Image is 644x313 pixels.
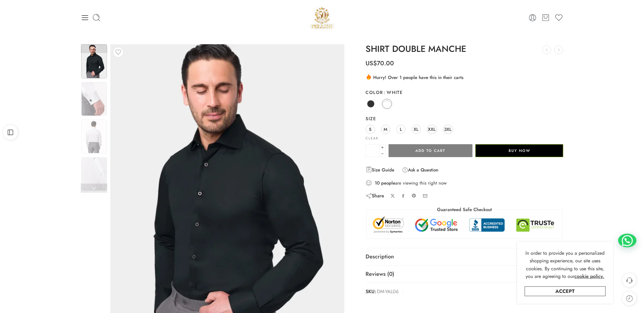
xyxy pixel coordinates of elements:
[444,125,452,133] span: 3XL
[389,144,473,157] button: Add to cart
[366,59,377,68] span: US$
[366,59,394,68] bdi: 70.00
[366,287,377,296] strong: SKU:
[366,44,564,54] h1: SHIRT DOUBLE MANCHE
[476,144,563,157] button: Buy Now
[525,286,606,296] a: Accept
[366,166,395,174] a: Size Guide
[402,166,439,174] a: Ask a Question
[391,194,395,198] a: Share on X
[309,5,335,31] img: Pellini
[526,250,605,280] span: In order to provide you a personalized shopping experience, our site uses cookies. By continuing ...
[400,125,402,133] span: L
[366,192,385,199] div: Share
[81,82,107,116] img: Artboard 2-03 (1)
[375,180,380,186] strong: 10
[383,89,403,95] span: White
[414,125,419,133] span: XL
[366,266,564,283] a: Reviews (0)
[575,272,605,280] a: cookie policy.
[366,137,379,140] a: Clear options
[434,207,495,213] legend: Guaranteed Safe Checkout
[366,116,564,122] label: Size
[542,13,550,22] a: Cart
[396,125,406,134] a: L
[381,180,396,186] strong: people
[384,125,388,133] span: M
[81,157,107,191] img: Artboard 2-03 (1)
[371,216,558,234] img: Trust
[555,13,563,22] a: Wishlist
[381,125,390,134] a: M
[81,120,107,153] img: Artboard 2-03 (1)
[366,89,564,95] label: Color
[412,193,417,198] a: Pin on Pinterest
[309,5,335,31] a: Pellini -
[428,125,436,133] span: XXL
[443,125,453,134] a: 3XL
[366,74,564,81] div: Hurry! Over 1 people have this in their carts
[366,180,564,186] div: are viewing this right now
[377,287,399,296] span: DM-YAL06
[401,194,406,198] a: Share on Facebook
[412,125,421,134] a: XL
[366,125,375,134] a: S
[366,248,564,265] a: Description
[423,193,428,199] a: Email to your friends
[528,13,537,22] a: Login / Register
[366,144,380,157] input: Product quantity
[427,125,437,134] a: XXL
[81,45,107,78] img: Artboard 2-03 (1)
[369,125,372,133] span: S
